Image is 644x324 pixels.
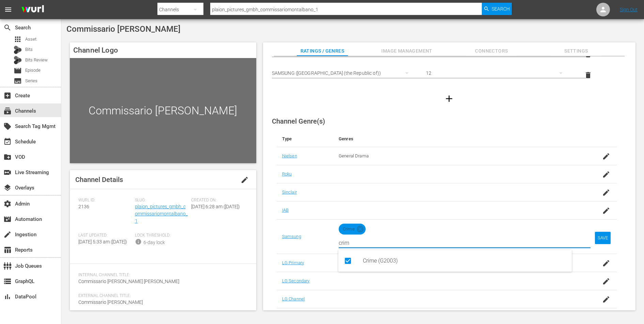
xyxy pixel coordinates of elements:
[3,262,12,270] span: Job Queues
[70,42,256,58] h4: Channel Logo
[282,278,310,283] a: LG Secondary
[363,253,566,269] div: Crime (G2003)
[3,168,12,177] span: Live Streaming
[25,36,36,43] span: Asset
[236,172,253,188] button: edit
[282,296,305,301] a: LG Channel
[3,91,12,100] span: Create
[551,47,602,55] span: Settings
[135,233,188,238] span: Lock Threshold:
[492,3,510,15] span: Search
[272,117,325,125] span: Channel Genre(s)
[143,239,165,246] div: 6-day lock
[3,138,12,146] span: Schedule
[3,200,12,208] span: Admin
[3,24,12,32] span: Search
[466,47,517,55] span: Connectors
[75,175,123,184] span: Channel Details
[78,279,179,284] span: Commissario [PERSON_NAME] [PERSON_NAME]
[282,260,304,265] a: LG Primary
[70,58,256,163] div: Commissario [PERSON_NAME]
[191,204,240,209] span: [DATE] 6:28 am ([DATE])
[3,107,12,115] span: Channels
[66,24,181,34] span: Commissario [PERSON_NAME]
[426,64,569,83] div: 12
[25,46,33,53] span: Bits
[620,7,638,12] a: Sign Out
[78,233,132,238] span: Last Updated:
[272,64,415,83] div: SAMSUNG ([GEOGRAPHIC_DATA] (the Republic of))
[297,47,348,55] span: Ratings / Genres
[191,198,244,203] span: Created On:
[78,204,89,209] span: 2136
[3,215,12,223] span: Automation
[78,239,127,244] span: [DATE] 5:33 am ([DATE])
[14,77,22,85] span: Series
[3,277,12,285] span: GraphQL
[78,198,132,203] span: Wurl ID:
[282,234,301,239] a: Samsung
[3,230,12,239] span: Ingestion
[3,184,12,192] span: Overlays
[14,56,22,64] div: Bits Review
[282,171,292,177] a: Roku
[3,153,12,161] span: VOD
[381,47,432,55] span: Image Management
[584,71,592,79] span: delete
[282,208,289,213] a: IAB
[282,189,297,195] a: Sinclair
[482,3,512,15] button: Search
[282,153,297,158] a: Nielsen
[14,35,22,43] span: Asset
[14,67,22,75] span: Episode
[339,224,359,235] span: Crime
[135,238,142,245] span: info
[14,46,22,54] div: Bits
[78,299,143,305] span: Commissario [PERSON_NAME]
[241,176,249,184] span: edit
[78,293,244,299] span: External Channel Title:
[333,131,579,147] th: Genres
[135,204,188,224] a: plaion_pictures_gmbh_commissariomontalbano_1
[3,246,12,254] span: Reports
[78,272,244,278] span: Internal Channel Title:
[25,57,48,64] span: Bits Review
[277,131,333,147] th: Type
[135,198,188,203] span: Slug:
[3,293,12,301] span: DataPool
[4,5,12,14] span: menu
[3,122,12,130] span: Search Tag Mgmt
[25,78,37,84] span: Series
[266,27,632,86] table: simple table
[595,232,611,244] button: SAVE
[16,2,49,18] img: ans4CAIJ8jUAAAAAAAAAAAAAAAAAAAAAAAAgQb4GAAAAAAAAAAAAAAAAAAAAAAAAJMjXAAAAAAAAAAAAAAAAAAAAAAAAgAT5G...
[25,67,41,74] span: Episode
[580,67,596,83] button: delete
